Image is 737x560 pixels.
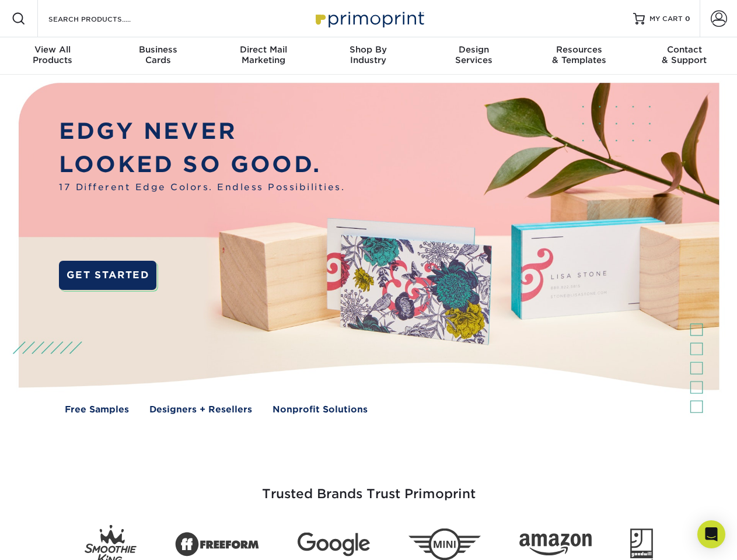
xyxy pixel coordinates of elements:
a: Resources& Templates [526,37,631,75]
a: GET STARTED [59,261,156,290]
span: 17 Different Edge Colors. Endless Possibilities. [59,181,345,194]
a: BusinessCards [105,37,210,75]
img: Amazon [519,534,592,556]
a: Designers + Resellers [149,403,252,416]
img: Google [298,533,370,556]
div: Services [421,44,526,65]
span: Resources [526,44,631,55]
h3: Trusted Brands Trust Primoprint [27,459,710,516]
span: Shop By [316,44,421,55]
p: LOOKED SO GOOD. [59,148,345,181]
div: Industry [316,44,421,65]
a: Nonprofit Solutions [273,403,368,416]
a: Free Samples [65,403,129,416]
a: DesignServices [421,37,526,75]
p: EDGY NEVER [59,115,345,148]
img: Primoprint [310,6,427,31]
span: 0 [685,15,690,23]
input: SEARCH PRODUCTS..... [47,12,161,26]
div: Marketing [211,44,316,65]
div: & Support [632,44,737,65]
span: Contact [632,44,737,55]
span: Business [105,44,210,55]
img: Goodwill [630,528,653,560]
span: Direct Mail [211,44,316,55]
div: Cards [105,44,210,65]
a: Contact& Support [632,37,737,75]
div: Open Intercom Messenger [697,520,725,548]
div: & Templates [526,44,631,65]
a: Shop ByIndustry [316,37,421,75]
a: Direct MailMarketing [211,37,316,75]
span: Design [421,44,526,55]
span: MY CART [649,14,683,24]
